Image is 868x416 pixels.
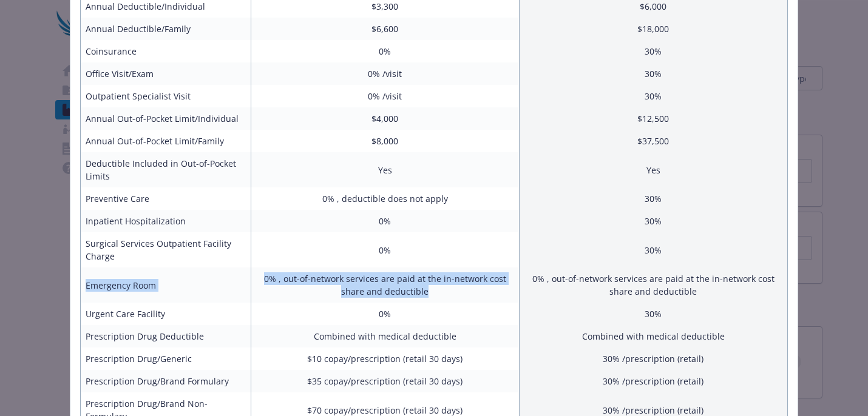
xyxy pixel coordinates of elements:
td: 0% [251,40,519,62]
td: 30% [519,62,787,85]
td: $6,600 [251,18,519,40]
td: Yes [251,152,519,187]
td: 30% [519,187,787,210]
td: Prescription Drug/Generic [81,347,251,370]
td: Annual Out-of-Pocket Limit/Family [81,130,251,152]
td: Emergency Room [81,267,251,303]
td: 0% , out-of-network services are paid at the in-network cost share and deductible [519,267,787,303]
td: 30% [519,303,787,325]
td: 0% [251,303,519,325]
td: Coinsurance [81,40,251,62]
td: 30% [519,232,787,267]
td: Outpatient Specialist Visit [81,85,251,107]
td: $35 copay/prescription (retail 30 days) [251,370,519,392]
td: Preventive Care [81,187,251,210]
td: 0% [251,210,519,232]
td: Annual Out-of-Pocket Limit/Individual [81,107,251,130]
td: Inpatient Hospitalization [81,210,251,232]
td: $18,000 [519,18,787,40]
td: $8,000 [251,130,519,152]
td: 30% /prescription (retail) [519,347,787,370]
td: Yes [519,152,787,187]
td: 30% /prescription (retail) [519,370,787,392]
td: $37,500 [519,130,787,152]
td: Deductible Included in Out-of-Pocket Limits [81,152,251,187]
td: Combined with medical deductible [519,325,787,347]
td: Prescription Drug Deductible [81,325,251,347]
td: 30% [519,40,787,62]
td: 0% /visit [251,85,519,107]
td: 0% [251,232,519,267]
td: 30% [519,210,787,232]
td: $12,500 [519,107,787,130]
td: $10 copay/prescription (retail 30 days) [251,347,519,370]
td: Surgical Services Outpatient Facility Charge [81,232,251,267]
td: 30% [519,85,787,107]
td: Combined with medical deductible [251,325,519,347]
td: Prescription Drug/Brand Formulary [81,370,251,392]
td: 0% /visit [251,62,519,85]
td: 0% , deductible does not apply [251,187,519,210]
td: $4,000 [251,107,519,130]
td: 0% , out-of-network services are paid at the in-network cost share and deductible [251,267,519,303]
td: Annual Deductible/Family [81,18,251,40]
td: Urgent Care Facility [81,303,251,325]
td: Office Visit/Exam [81,62,251,85]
